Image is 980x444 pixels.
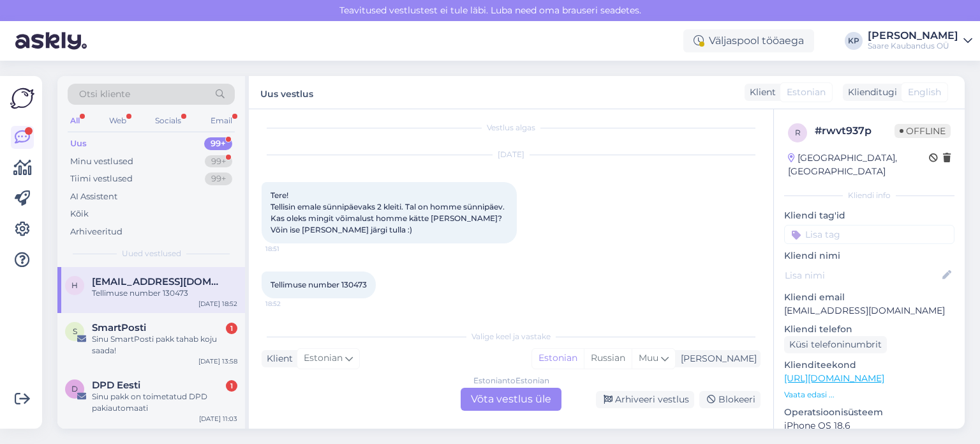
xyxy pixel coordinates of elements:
[908,86,941,99] span: English
[70,137,87,150] div: Uus
[71,384,78,394] span: D
[683,29,814,52] div: Väljaspool tööaega
[260,84,313,101] label: Uus vestlus
[788,151,929,178] div: [GEOGRAPHIC_DATA], [GEOGRAPHIC_DATA]
[205,172,232,185] div: 99+
[639,352,658,364] span: Muu
[70,190,117,203] div: AI Assistent
[784,190,954,201] div: Kliendi info
[92,333,237,356] div: Sinu SmartPosti pakk tahab koju saada!
[262,122,761,134] div: Vestlus algas
[262,352,293,365] div: Klient
[473,375,549,387] div: Estonian to Estonian
[198,299,237,309] div: [DATE] 18:52
[787,86,826,99] span: Estonian
[784,291,954,304] p: Kliendi email
[784,389,954,401] p: Vaata edasi ...
[122,248,181,259] span: Uued vestlused
[92,287,237,299] div: Tellimuse number 130473
[868,41,958,51] div: Saare Kaubandus OÜ
[71,280,78,290] span: h
[845,32,863,50] div: KP
[226,380,237,392] div: 1
[68,112,82,129] div: All
[70,172,133,185] div: Tiimi vestlused
[784,358,954,372] p: Klienditeekond
[92,391,237,414] div: Sinu pakk on toimetatud DPD pakiautomaati
[10,86,34,111] img: Askly Logo
[92,322,146,333] span: SmartPosti
[795,128,801,137] span: r
[198,356,237,366] div: [DATE] 13:58
[784,336,887,353] div: Küsi telefoninumbrit
[784,304,954,318] p: [EMAIL_ADDRESS][DOMAIN_NAME]
[208,112,235,129] div: Email
[226,323,237,334] div: 1
[152,112,184,129] div: Socials
[699,391,761,408] div: Blokeeri
[205,155,232,168] div: 99+
[584,349,632,368] div: Russian
[271,280,367,289] span: Tellimuse number 130473
[204,137,232,150] div: 99+
[785,268,940,282] input: Lisa nimi
[262,331,761,342] div: Valige keel ja vastake
[107,112,129,129] div: Web
[596,391,694,408] div: Arhiveeri vestlus
[532,349,584,368] div: Estonian
[676,352,757,365] div: [PERSON_NAME]
[262,149,761,160] div: [DATE]
[79,88,130,101] span: Otsi kliente
[745,86,776,99] div: Klient
[271,190,507,234] span: Tere! Tellisin emale sünnipäevaks 2 kleiti. Tal on homme sünnipäev. Kas oleks mingit võimalust ho...
[70,226,122,238] div: Arhiveeritud
[199,414,237,424] div: [DATE] 11:03
[265,244,313,254] span: 18:51
[784,323,954,336] p: Kliendi telefon
[461,388,561,411] div: Võta vestlus üle
[70,208,89,220] div: Kõik
[92,379,140,391] span: DPD Eesti
[784,419,954,433] p: iPhone OS 18.6
[784,372,884,384] a: [URL][DOMAIN_NAME]
[304,351,343,365] span: Estonian
[784,209,954,222] p: Kliendi tag'id
[70,155,133,168] div: Minu vestlused
[265,299,313,309] span: 18:52
[784,406,954,419] p: Operatsioonisüsteem
[73,326,77,336] span: S
[843,86,897,99] div: Klienditugi
[868,31,972,51] a: [PERSON_NAME]Saare Kaubandus OÜ
[92,276,225,287] span: hannabritahermlin@gmail.com
[868,31,958,41] div: [PERSON_NAME]
[784,249,954,263] p: Kliendi nimi
[784,225,954,244] input: Lisa tag
[895,124,951,138] span: Offline
[815,123,895,139] div: # rwvt937p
